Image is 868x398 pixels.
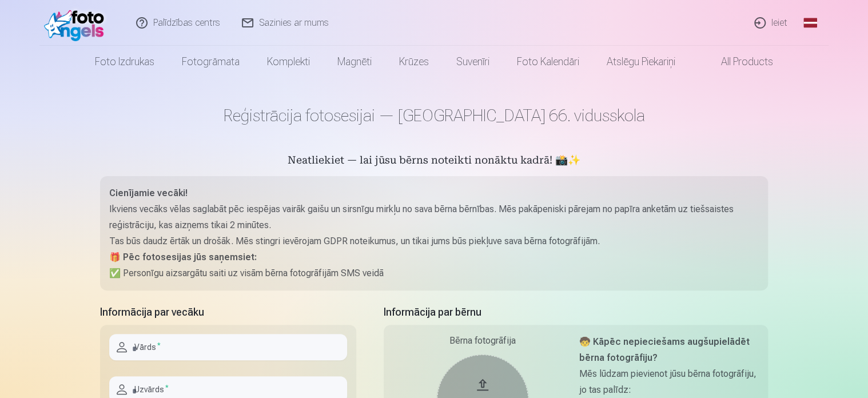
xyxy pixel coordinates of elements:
[393,334,572,348] div: Bērna fotogrāfija
[81,46,168,78] a: Foto izdrukas
[384,304,768,320] h5: Informācija par bērnu
[109,233,759,249] p: Tas būs daudz ērtāk un drošāk. Mēs stingri ievērojam GDPR noteikumus, un tikai jums būs piekļuve ...
[385,46,443,78] a: Krūzes
[100,105,768,126] h1: Reģistrācija fotosesijai — [GEOGRAPHIC_DATA] 66. vidusskola
[503,46,593,78] a: Foto kalendāri
[109,252,257,262] strong: 🎁 Pēc fotosesijas jūs saņemsiet:
[593,46,689,78] a: Atslēgu piekariņi
[579,336,750,363] strong: 🧒 Kāpēc nepieciešams augšupielādēt bērna fotogrāfiju?
[44,5,110,41] img: /fa1
[109,265,759,281] p: ✅ Personīgu aizsargātu saiti uz visām bērna fotogrāfijām SMS veidā
[168,46,253,78] a: Fotogrāmata
[109,188,188,198] strong: Cienījamie vecāki!
[253,46,324,78] a: Komplekti
[579,366,759,398] p: Mēs lūdzam pievienot jūsu bērna fotogrāfiju, jo tas palīdz:
[689,46,787,78] a: All products
[324,46,385,78] a: Magnēti
[100,304,356,320] h5: Informācija par vecāku
[100,153,768,169] h5: Neatliekiet — lai jūsu bērns noteikti nonāktu kadrā! 📸✨
[443,46,503,78] a: Suvenīri
[109,201,759,233] p: Ikviens vecāks vēlas saglabāt pēc iespējas vairāk gaišu un sirsnīgu mirkļu no sava bērna bērnības...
